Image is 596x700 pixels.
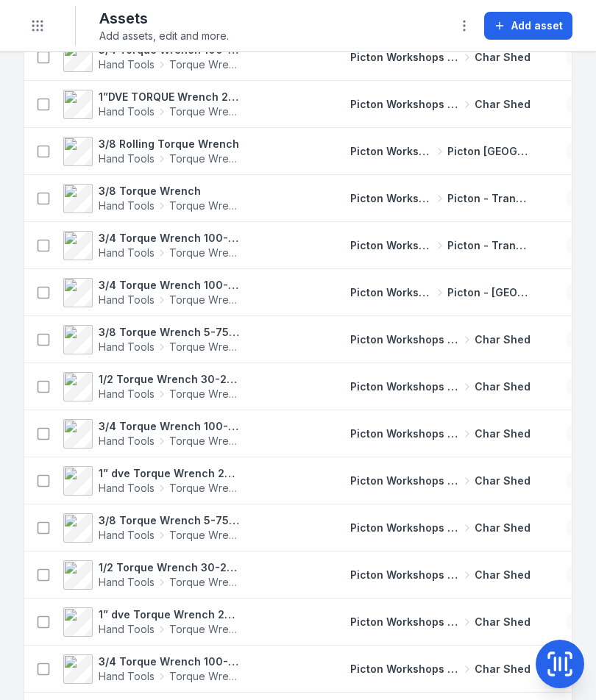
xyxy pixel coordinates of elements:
[63,43,241,72] a: 3/4 Torque Wrench 100-500 ft/lbs box 2 4575Hand ToolsTorque Wrench
[350,521,531,535] a: Picton Workshops & BaysChar Shed
[169,199,241,213] span: Torque Wrench
[350,144,433,159] span: Picton Workshops & Bays
[475,662,531,676] span: Char Shed
[350,332,460,347] span: Picton Workshops & Bays
[350,332,531,347] a: Picton Workshops & BaysChar Shed
[99,607,241,622] strong: 1” dve Torque Wrench 200-1000 ft/lbs 4572
[350,662,460,676] span: Picton Workshops & Bays
[350,662,531,676] a: Picton Workshops & BaysChar Shed
[350,568,531,582] a: Picton Workshops & BaysChar Shed
[169,528,241,543] span: Torque Wrench
[447,191,531,206] span: Picton - Transmission Bay
[350,379,531,394] a: Picton Workshops & BaysChar Shed
[169,151,241,166] span: Torque Wrench
[63,607,241,637] a: 1” dve Torque Wrench 200-1000 ft/lbs 4572Hand ToolsTorque Wrench
[169,104,241,119] span: Torque Wrench
[99,622,155,637] span: Hand Tools
[99,481,155,496] span: Hand Tools
[350,615,531,629] a: Picton Workshops & BaysChar Shed
[99,29,229,43] span: Add assets, edit and more.
[169,669,241,684] span: Torque Wrench
[99,387,155,401] span: Hand Tools
[350,285,433,300] span: Picton Workshops & Bays
[350,379,460,394] span: Picton Workshops & Bays
[350,615,460,629] span: Picton Workshops & Bays
[350,144,531,159] a: Picton Workshops & BaysPicton [GEOGRAPHIC_DATA]
[350,191,531,206] a: Picton Workshops & BaysPicton - Transmission Bay
[169,434,241,449] span: Torque Wrench
[475,615,531,629] span: Char Shed
[350,238,531,253] a: Picton Workshops & BaysPicton - Transmission Bay
[475,474,531,488] span: Char Shed
[99,184,241,199] strong: 3/8 Torque Wrench
[484,12,572,40] button: Add asset
[63,90,241,119] a: 1”DVE TORQUE Wrench 200-1000 ft/lbs 4572Hand ToolsTorque Wrench
[63,325,241,354] a: 3/8 Torque Wrench 5-75 ft/lbs 4582Hand ToolsTorque Wrench
[99,325,241,340] strong: 3/8 Torque Wrench 5-75 ft/lbs 4582
[99,528,155,543] span: Hand Tools
[475,568,531,582] span: Char Shed
[63,137,241,166] a: 3/8 Rolling Torque WrenchHand ToolsTorque Wrench
[475,332,531,347] span: Char Shed
[99,434,155,449] span: Hand Tools
[63,419,241,449] a: 3/4 Torque Wrench 100-600 ft/lbs 4576Hand ToolsTorque Wrench
[169,622,241,637] span: Torque Wrench
[63,231,241,260] a: 3/4 Torque Wrench 100-600 ft/lbs 0320601267Hand ToolsTorque Wrench
[99,199,155,213] span: Hand Tools
[63,466,241,496] a: 1” dve Torque Wrench 200-1000ft/lbs 4571Hand ToolsTorque Wrench
[63,654,241,684] a: 3/4 Torque Wrench 100-600 ft/lbs 4575Hand ToolsTorque Wrench
[99,560,241,575] strong: 1/2 Torque Wrench 30-250 ft/lbs 4577
[99,669,155,684] span: Hand Tools
[99,246,155,260] span: Hand Tools
[350,285,531,300] a: Picton Workshops & BaysPicton - [GEOGRAPHIC_DATA]
[447,144,531,159] span: Picton [GEOGRAPHIC_DATA]
[99,654,241,669] strong: 3/4 Torque Wrench 100-600 ft/lbs 4575
[24,12,52,40] button: Toggle navigation
[99,90,241,104] strong: 1”DVE TORQUE Wrench 200-1000 ft/lbs 4572
[63,278,241,307] a: 3/4 Torque Wrench 100-600 ft/lbs 447Hand ToolsTorque Wrench
[350,521,460,535] span: Picton Workshops & Bays
[99,278,241,293] strong: 3/4 Torque Wrench 100-600 ft/lbs 447
[350,426,531,441] a: Picton Workshops & BaysChar Shed
[63,513,241,543] a: 3/8 Torque Wrench 5-75 ft/lbdHand ToolsTorque Wrench
[99,231,241,246] strong: 3/4 Torque Wrench 100-600 ft/lbs 0320601267
[350,474,531,488] a: Picton Workshops & BaysChar Shed
[63,372,241,401] a: 1/2 Torque Wrench 30-250 ft/lbs 4578Hand ToolsTorque Wrench
[99,575,155,590] span: Hand Tools
[350,191,433,206] span: Picton Workshops & Bays
[350,568,460,582] span: Picton Workshops & Bays
[447,285,531,300] span: Picton - [GEOGRAPHIC_DATA]
[99,293,155,307] span: Hand Tools
[169,575,241,590] span: Torque Wrench
[99,513,241,528] strong: 3/8 Torque Wrench 5-75 ft/lbd
[99,8,229,29] h2: Assets
[169,340,241,354] span: Torque Wrench
[350,50,460,65] span: Picton Workshops & Bays
[99,372,241,387] strong: 1/2 Torque Wrench 30-250 ft/lbs 4578
[350,426,460,441] span: Picton Workshops & Bays
[475,521,531,535] span: Char Shed
[169,246,241,260] span: Torque Wrench
[169,481,241,496] span: Torque Wrench
[99,104,155,119] span: Hand Tools
[475,379,531,394] span: Char Shed
[169,293,241,307] span: Torque Wrench
[63,184,241,213] a: 3/8 Torque WrenchHand ToolsTorque Wrench
[475,97,531,112] span: Char Shed
[99,137,241,151] strong: 3/8 Rolling Torque Wrench
[350,97,531,112] a: Picton Workshops & BaysChar Shed
[99,57,155,72] span: Hand Tools
[511,18,563,33] span: Add asset
[350,50,531,65] a: Picton Workshops & BaysChar Shed
[475,426,531,441] span: Char Shed
[475,50,531,65] span: Char Shed
[350,238,433,253] span: Picton Workshops & Bays
[99,340,155,354] span: Hand Tools
[99,466,241,481] strong: 1” dve Torque Wrench 200-1000ft/lbs 4571
[350,474,460,488] span: Picton Workshops & Bays
[99,151,155,166] span: Hand Tools
[169,387,241,401] span: Torque Wrench
[169,57,241,72] span: Torque Wrench
[63,560,241,590] a: 1/2 Torque Wrench 30-250 ft/lbs 4577Hand ToolsTorque Wrench
[99,419,241,434] strong: 3/4 Torque Wrench 100-600 ft/lbs 4576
